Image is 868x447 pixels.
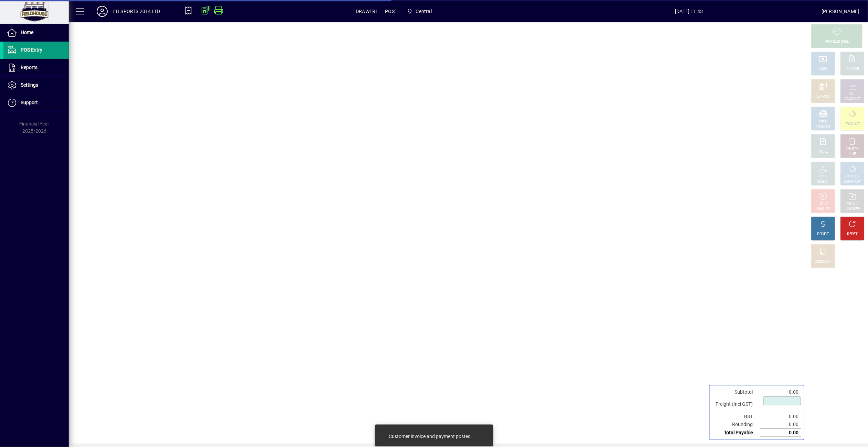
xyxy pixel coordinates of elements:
span: POS Entry [21,47,42,53]
span: DRAWER1 [356,6,378,17]
td: Subtotal [712,388,760,396]
td: Freight (Incl GST) [712,396,760,413]
button: Profile [91,5,113,18]
td: 0.00 [760,413,801,421]
span: POS1 [385,6,398,17]
span: Home [21,30,33,35]
div: DISCOUNT [815,259,832,264]
div: MISC [819,119,827,124]
div: CHARGE [846,67,859,72]
div: DELETE [847,146,858,152]
div: PRODUCT [845,174,860,179]
a: Reports [3,59,69,76]
span: Settings [21,82,38,88]
a: Settings [3,77,69,94]
div: RESET [847,232,858,237]
div: GL [850,91,855,97]
span: Reports [21,65,37,70]
div: INVOICES [845,207,860,212]
div: SELECT [817,179,829,184]
a: Support [3,94,69,111]
div: PRODUCT [815,124,831,129]
td: GST [712,413,760,421]
span: [DATE] 11:43 [557,6,822,17]
div: Customer invoice and payment posted. [389,433,472,440]
div: CASH [819,67,828,72]
div: SUMMARY [844,179,861,184]
div: INVOICE [817,207,829,212]
div: ACCOUNT [845,97,860,102]
div: [PERSON_NAME] [822,6,859,17]
td: 0.00 [760,388,801,396]
div: EFTPOS [817,94,830,99]
div: FH SPORTS 2014 LTD [113,6,160,17]
a: Home [3,24,69,41]
div: PRODUCT [845,122,860,127]
span: Support [21,100,38,105]
div: RECALL [847,201,859,207]
div: PRICE [819,174,828,179]
div: HOLD [819,201,828,207]
td: Rounding [712,421,760,429]
div: LINE [849,152,856,157]
span: Central [416,6,432,17]
td: 0.00 [760,429,801,437]
div: NOTE [819,149,828,154]
span: Central [404,5,435,18]
td: Total Payable [712,429,760,437]
div: PROFIT [817,232,829,237]
div: PROCESS SALE [825,39,849,44]
td: 0.00 [760,421,801,429]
